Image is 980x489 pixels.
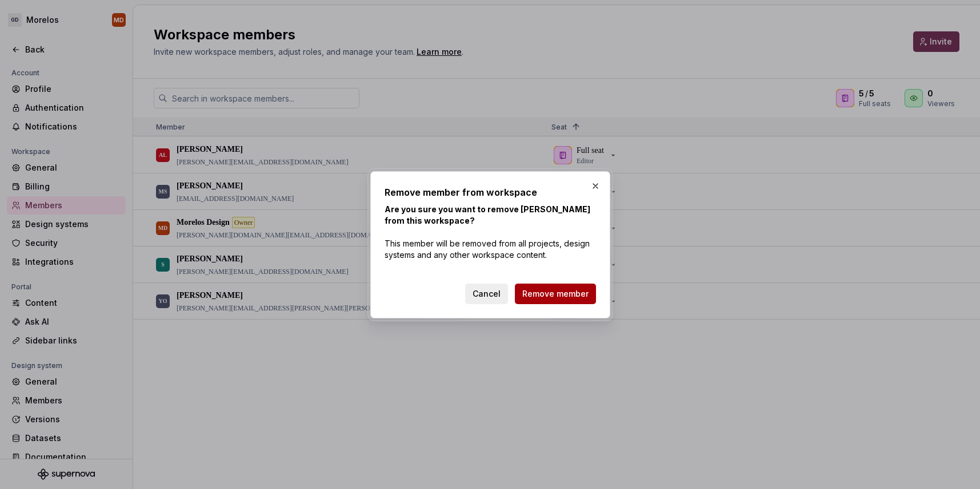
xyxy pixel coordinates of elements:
[385,185,596,199] h2: Remove member from workspace
[385,204,590,225] b: Are you sure you want to remove [PERSON_NAME] from this workspace?
[465,284,508,304] button: Cancel
[385,204,596,261] p: This member will be removed from all projects, design systems and any other workspace content.
[522,288,589,300] span: Remove member
[515,284,596,304] button: Remove member
[473,288,501,300] span: Cancel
